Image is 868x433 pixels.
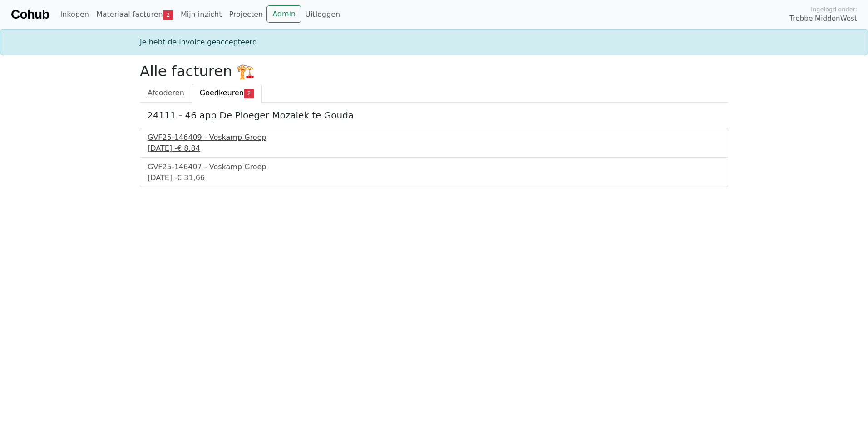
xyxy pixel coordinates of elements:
[148,132,720,154] a: GVF25-146409 - Voskamp Groep[DATE] -€ 8,84
[148,162,720,172] div: GVF25-146407 - Voskamp Groep
[225,5,266,24] a: Projecten
[134,37,734,48] div: Je hebt de invoice geaccepteerd
[140,63,728,80] h2: Alle facturen 🏗️
[789,14,857,24] span: Trebbe MiddenWest
[177,173,205,182] span: € 31,66
[140,84,192,103] a: Afcoderen
[266,5,301,23] a: Admin
[148,132,720,143] div: GVF25-146409 - Voskamp Groep
[56,5,92,24] a: Inkopen
[244,89,254,98] span: 2
[301,5,344,24] a: Uitloggen
[148,172,720,183] div: [DATE] -
[200,89,244,97] span: Goedkeuren
[177,144,200,153] span: € 8,84
[192,84,262,103] a: Goedkeuren2
[93,5,177,24] a: Materiaal facturen2
[148,143,720,154] div: [DATE] -
[148,89,184,97] span: Afcoderen
[177,5,226,24] a: Mijn inzicht
[11,4,49,25] a: Cohub
[163,10,173,20] span: 2
[148,162,720,183] a: GVF25-146407 - Voskamp Groep[DATE] -€ 31,66
[811,5,857,14] span: Ingelogd onder:
[147,110,721,121] h5: 24111 - 46 app De Ploeger Mozaiek te Gouda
